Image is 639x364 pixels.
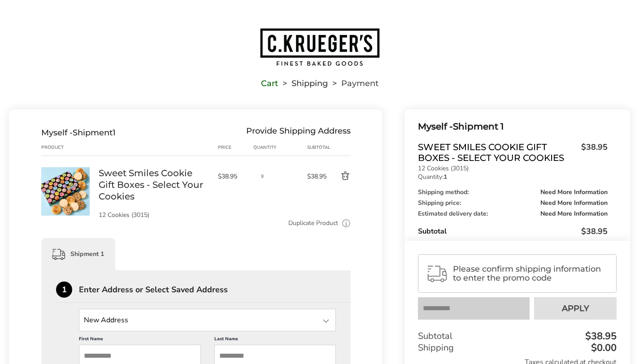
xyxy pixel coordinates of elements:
div: Shipping price: [418,200,608,206]
span: Payment [341,80,378,87]
div: Shipping [418,342,617,354]
div: $0.00 [589,343,617,353]
a: Sweet Smiles Cookie Gift Boxes - Select Your Cookies [41,167,90,175]
div: Shipment 1 [418,119,608,134]
div: Shipment 1 [41,238,115,270]
p: Quantity: [418,174,608,180]
li: Shipping [278,80,328,87]
p: 12 Cookies (3015) [99,212,209,218]
span: Please confirm shipping information to enter the promo code [453,264,609,282]
span: $38.95 [218,172,249,181]
span: Myself - [418,121,453,132]
span: Apply [562,304,589,312]
span: $38.95 [577,142,608,161]
input: State [79,309,336,331]
div: Provide Shipping Address [246,128,351,138]
div: Product [41,144,99,151]
span: Need More Information [540,189,608,195]
span: Sweet Smiles Cookie Gift Boxes - Select Your Cookies [418,142,577,163]
div: Price [218,144,253,151]
a: Sweet Smiles Cookie Gift Boxes - Select Your Cookies [99,167,209,202]
div: Quantity [253,144,307,151]
img: C.KRUEGER'S [259,27,380,67]
a: Cart [261,80,278,87]
div: Enter Address or Select Saved Address [79,286,351,294]
div: 1 [56,282,72,298]
div: Estimated delivery date: [418,211,608,217]
button: Delete product [327,171,351,182]
span: $38.95 [307,172,327,181]
a: Go to home page [9,27,630,67]
a: Sweet Smiles Cookie Gift Boxes - Select Your Cookies$38.95 [418,142,608,163]
label: First Name [79,336,201,345]
img: Sweet Smiles Cookie Gift Boxes - Select Your Cookies [41,167,90,216]
span: Need More Information [540,211,608,217]
div: Subtotal [418,226,608,237]
div: Shipping method: [418,189,608,195]
label: Last Name [214,336,336,345]
span: Myself - [41,128,73,138]
div: Subtotal [307,144,327,151]
span: 1 [113,128,116,138]
p: 12 Cookies (3015) [418,165,608,172]
div: Subtotal [418,330,617,342]
input: Quantity input [253,167,271,185]
span: $38.95 [581,226,608,237]
span: Need More Information [540,200,608,206]
a: Duplicate Product [288,218,338,228]
div: $38.95 [583,331,617,341]
button: Apply [534,297,617,320]
div: Shipment [41,128,116,138]
strong: 1 [443,173,447,181]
